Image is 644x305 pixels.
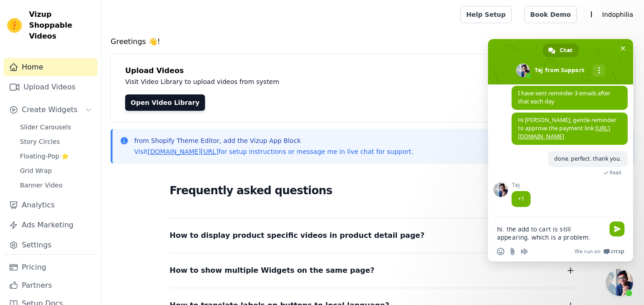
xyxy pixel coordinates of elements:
[15,179,98,192] a: Banner Video
[606,269,633,296] div: Close chat
[4,276,98,295] a: Partners
[170,264,375,277] span: How to show multiple Widgets on the same page?
[509,248,516,255] span: Send a file
[4,236,98,254] a: Settings
[554,155,621,162] span: done. perfect. thank you.
[15,150,98,162] a: Floating-Pop ⭐
[15,121,98,133] a: Slider Carousels
[20,123,71,132] span: Slider Carousels
[22,104,78,115] span: Create Widgets
[4,216,98,234] a: Ads Marketing
[170,264,576,277] button: How to show multiple Widgets on the same page?
[497,248,504,255] span: Insert an emoji
[497,225,604,241] textarea: Compose your message...
[170,182,576,200] h2: Frequently asked questions
[512,182,531,188] span: Tej
[4,196,98,214] a: Analytics
[518,124,610,140] a: [URL][DOMAIN_NAME]
[575,248,624,255] a: We run onCrisp
[4,258,98,276] a: Pricing
[4,58,98,76] a: Home
[29,9,94,42] span: Vizup Shoppable Videos
[599,6,637,23] p: Indophilia
[590,10,592,19] text: I
[20,181,63,190] span: Banner Video
[7,18,22,33] img: Vizup
[4,101,98,119] button: Create Widgets
[518,195,524,202] span: +1
[148,148,219,155] a: [DOMAIN_NAME][URL]
[518,116,616,140] span: Hi [PERSON_NAME], gentle reminder to approve the payment link:
[134,136,413,145] p: from Shopify Theme Editor, add the Vizup App Block
[610,169,621,176] span: Read
[125,65,620,76] h4: Upload Videos
[593,64,605,77] div: More channels
[560,44,572,57] span: Chat
[134,147,413,156] p: Visit for setup instructions or message me in live chat for support.
[15,135,98,148] a: Story Circles
[125,94,205,111] a: Open Video Library
[618,44,628,53] span: Close chat
[524,6,576,23] a: Book Demo
[170,229,576,242] button: How to display product specific videos in product detail page?
[4,78,98,96] a: Upload Videos
[611,248,624,255] span: Crisp
[610,221,624,236] span: Send
[111,36,635,47] h4: Greetings 👋!
[15,164,98,177] a: Grid Wrap
[518,89,610,105] span: I have sent reminder 3 emails after that each day
[575,248,600,255] span: We run on
[20,137,60,146] span: Story Circles
[521,248,528,255] span: Audio message
[125,76,532,87] p: Visit Video Library to upload videos from system
[584,6,637,23] button: I Indophilia
[20,166,52,175] span: Grid Wrap
[460,6,512,23] a: Help Setup
[170,229,424,242] span: How to display product specific videos in product detail page?
[543,44,579,57] div: Chat
[20,152,69,161] span: Floating-Pop ⭐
